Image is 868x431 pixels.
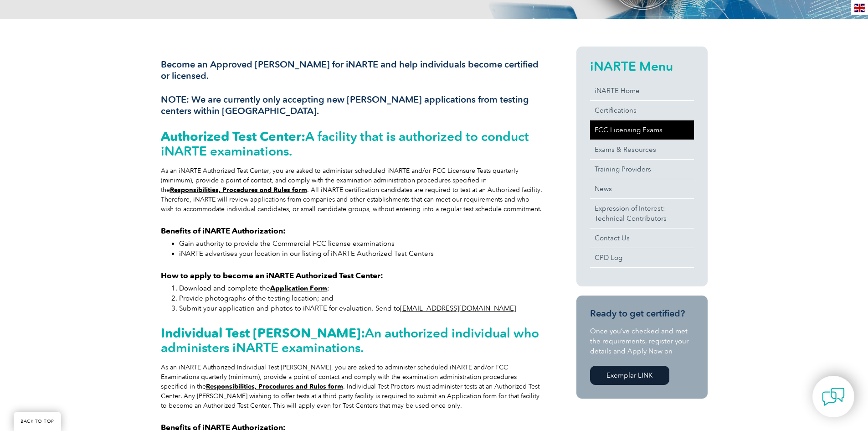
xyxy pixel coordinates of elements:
[161,363,544,410] div: As an iNARTE Authorized Individual Test [PERSON_NAME], you are asked to administer scheduled iNAR...
[161,226,286,235] strong: Benefits of iNARTE Authorization:
[854,4,865,12] img: en
[590,59,694,73] h2: iNARTE Menu
[590,179,694,198] a: News
[206,383,343,390] a: Responsibilities, Procedures and Rules form
[161,129,544,158] h2: A facility that is authorized to conduct iNARTE examinations.
[270,284,327,292] a: Application Form
[590,228,694,248] a: Contact Us
[161,325,365,341] strong: Individual Test [PERSON_NAME]:
[179,239,544,249] li: Gain authority to provide the Commercial FCC license examinations
[161,271,383,280] strong: How to apply to become an iNARTE Authorized Test Center:
[161,326,544,355] h2: An authorized individual who administers iNARTE examinations.
[161,59,544,82] h3: Become an Approved [PERSON_NAME] for iNARTE and help individuals become certified or licensed.
[590,140,694,159] a: Exams & Resources
[590,199,694,228] a: Expression of Interest:Technical Contributors
[590,308,694,319] h3: Ready to get certified?
[590,326,694,356] p: Once you’ve checked and met the requirements, register your details and Apply Now on
[590,120,694,140] a: FCC Licensing Exams
[822,385,845,408] img: contact-chat.png
[179,283,544,293] li: Download and complete the ;
[590,101,694,120] a: Certifications
[14,412,61,431] a: BACK TO TOP
[179,249,544,259] li: iNARTE advertises your location in our listing of iNARTE Authorized Test Centers
[161,166,544,214] div: As an iNARTE Authorized Test Center, you are asked to administer scheduled iNARTE and/or FCC Lice...
[170,186,307,194] a: Responsibilities, Procedures and Rules form
[590,366,669,385] a: Exemplar LINK
[590,248,694,267] a: CPD Log
[179,303,544,313] li: Submit your application and photos to iNARTE for evaluation. Send to
[590,160,694,179] a: Training Providers
[590,81,694,100] a: iNARTE Home
[179,293,544,303] li: Provide photographs of the testing location; and
[161,129,305,144] strong: Authorized Test Center:
[400,304,516,312] a: [EMAIL_ADDRESS][DOMAIN_NAME]
[161,94,544,117] h3: NOTE: We are currently only accepting new [PERSON_NAME] applications from testing centers within ...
